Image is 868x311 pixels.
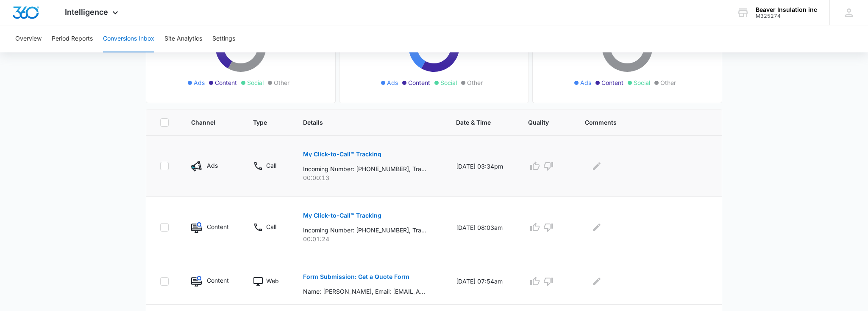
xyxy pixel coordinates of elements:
[194,78,205,87] span: Ads
[387,78,398,87] span: Ads
[303,213,381,218] p: My Click-to-Call™ Tracking
[660,78,676,87] span: Other
[303,287,426,296] p: Name: [PERSON_NAME], Email: [EMAIL_ADDRESS][DOMAIN_NAME], Phone: [PHONE_NUMBER], Which services a...
[266,276,279,285] p: Web
[15,25,42,52] button: Overview
[52,25,93,52] button: Period Reports
[207,222,229,231] p: Content
[303,118,424,127] span: Details
[303,151,381,157] p: My Click-to-Call™ Tracking
[634,78,650,87] span: Social
[601,78,623,87] span: Content
[303,173,436,182] p: 00:00:13
[207,161,218,170] p: Ads
[274,78,289,87] span: Other
[266,222,276,231] p: Call
[590,159,604,173] button: Edit Comments
[303,164,426,173] p: Incoming Number: [PHONE_NUMBER], Tracking Number: [PHONE_NUMBER], Ring To: [PHONE_NUMBER], Caller...
[446,136,518,197] td: [DATE] 03:34pm
[191,118,220,127] span: Channel
[103,25,154,52] button: Conversions Inbox
[440,78,457,87] span: Social
[303,235,436,243] p: 00:01:24
[446,258,518,305] td: [DATE] 07:54am
[303,144,381,164] button: My Click-to-Call™ Tracking
[215,78,237,87] span: Content
[303,267,409,287] button: Form Submission: Get a Quote Form
[253,118,270,127] span: Type
[303,226,426,235] p: Incoming Number: [PHONE_NUMBER], Tracking Number: [PHONE_NUMBER], Ring To: [PHONE_NUMBER], Caller...
[303,274,409,280] p: Form Submission: Get a Quote Form
[590,221,604,234] button: Edit Comments
[164,25,202,52] button: Site Analytics
[446,197,518,258] td: [DATE] 08:03am
[756,13,817,19] div: account id
[756,6,817,13] div: account name
[408,78,430,87] span: Content
[585,118,696,127] span: Comments
[467,78,483,87] span: Other
[590,275,604,288] button: Edit Comments
[65,8,108,16] span: Intelligence
[303,205,381,226] button: My Click-to-Call™ Tracking
[247,78,264,87] span: Social
[528,118,552,127] span: Quality
[207,276,229,285] p: Content
[212,25,235,52] button: Settings
[580,78,591,87] span: Ads
[266,161,276,170] p: Call
[456,118,495,127] span: Date & Time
